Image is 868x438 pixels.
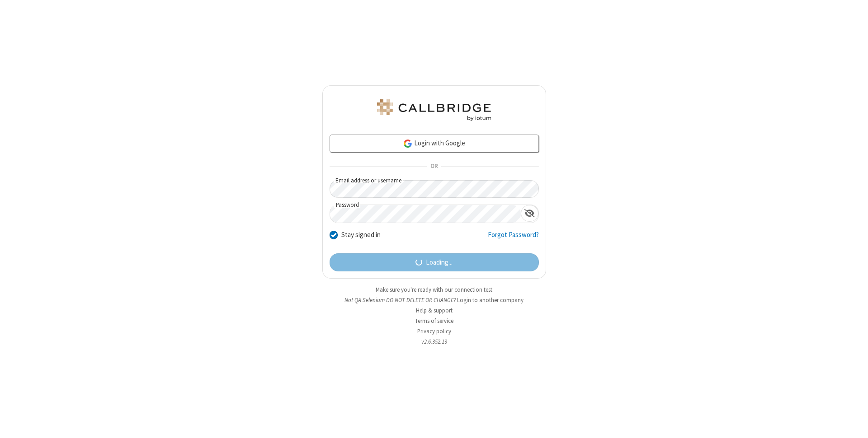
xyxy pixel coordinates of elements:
a: Privacy policy [417,327,451,335]
input: Password [330,205,521,223]
span: OR [427,160,441,173]
button: Login to another company [457,296,524,304]
input: Email address or username [330,180,539,198]
button: Loading... [330,253,539,271]
img: google-icon.png [403,139,413,149]
span: Loading... [426,257,453,268]
a: Make sure you're ready with our connection test [376,286,492,294]
a: Help & support [416,307,453,314]
iframe: Chat [845,415,861,432]
div: Show password [521,205,538,222]
a: Terms of service [415,317,453,325]
label: Stay signed in [341,230,381,240]
a: Forgot Password? [488,230,539,247]
li: v2.6.352.13 [322,337,546,346]
img: QA Selenium DO NOT DELETE OR CHANGE [375,99,493,121]
li: Not QA Selenium DO NOT DELETE OR CHANGE? [322,296,546,304]
a: Login with Google [330,135,539,153]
